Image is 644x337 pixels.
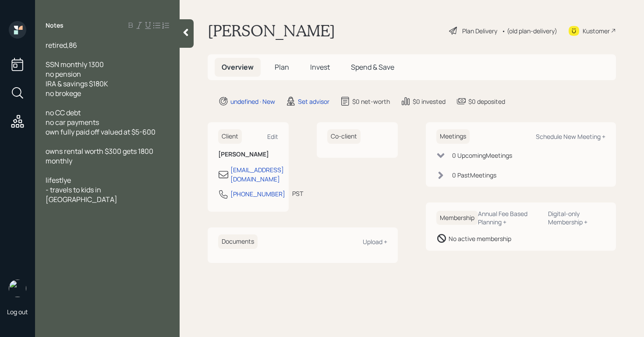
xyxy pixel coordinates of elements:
span: own fully paid off valued at $5-600 [46,127,156,137]
h6: Documents [218,234,258,249]
div: Schedule New Meeting + [536,132,605,141]
span: no brokege [46,89,81,98]
span: SSN monthly 1300 [46,60,104,69]
div: Log out [7,308,28,316]
div: Digital-only Membership + [548,209,605,226]
div: • (old plan-delivery) [502,26,557,35]
img: retirable_logo.png [9,280,26,297]
div: 0 Past Meeting s [452,170,496,180]
h6: Meetings [436,129,470,144]
span: Spend & Save [351,62,394,72]
div: $0 deposited [468,97,505,106]
label: Notes [46,21,64,30]
div: Edit [267,132,278,141]
span: no CC debt [46,108,81,117]
h6: Client [218,129,242,144]
div: [EMAIL_ADDRESS][DOMAIN_NAME] [230,165,284,184]
div: PST [292,189,303,198]
div: Annual Fee Based Planning + [478,209,541,226]
div: Upload + [363,238,387,246]
div: 0 Upcoming Meeting s [452,151,512,160]
div: $0 invested [413,97,446,106]
h6: Membership [436,211,478,225]
h1: [PERSON_NAME] [208,21,335,40]
div: [PHONE_NUMBER] [230,189,285,199]
h6: [PERSON_NAME] [218,151,278,158]
span: no car payments [46,117,99,127]
span: - travels to kids in [GEOGRAPHIC_DATA] [46,185,117,204]
div: $0 net-worth [352,97,390,106]
span: Invest [310,62,330,72]
div: No active membership [449,234,511,243]
span: lifestlye [46,175,71,185]
span: Overview [222,62,254,72]
h6: Co-client [327,129,361,144]
span: no pension [46,69,81,79]
span: Plan [275,62,289,72]
span: IRA & savings $180K [46,79,108,89]
div: Plan Delivery [462,26,497,35]
span: owns rental worth $300 gets 1800 monthly [46,146,155,166]
span: retired,86 [46,40,77,50]
div: undefined · New [230,97,275,106]
div: Set advisor [298,97,329,106]
div: Kustomer [583,26,610,35]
